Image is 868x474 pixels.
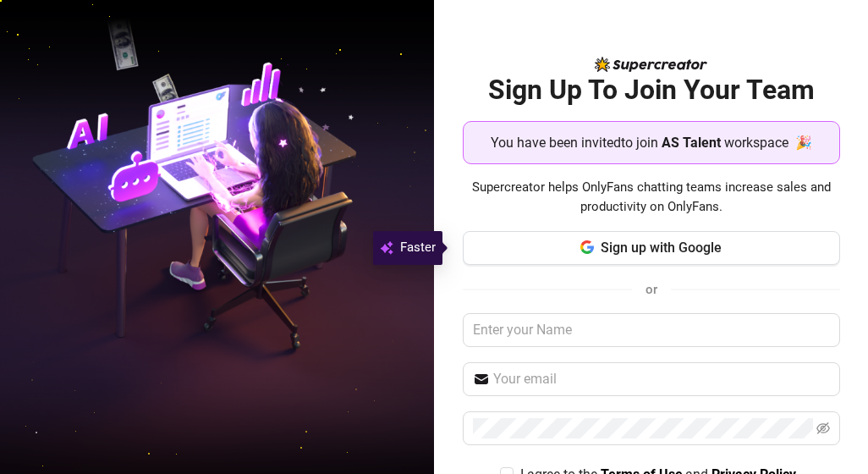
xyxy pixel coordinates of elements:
[816,422,830,435] span: eye-invisible
[493,369,830,389] input: Your email
[463,73,840,107] h2: Sign Up To Join Your Team
[463,231,840,265] button: Sign up with Google
[662,135,721,151] strong: AS Talent
[595,57,707,72] img: logo-BBDzfeDw.svg
[380,238,393,258] img: svg%3e
[491,132,658,153] span: You have been invited to join
[463,313,840,347] input: Enter your Name
[400,238,436,258] span: Faster
[724,132,812,153] span: workspace 🎉
[646,282,657,297] span: or
[601,240,722,256] span: Sign up with Google
[463,178,840,218] span: Supercreator helps OnlyFans chatting teams increase sales and productivity on OnlyFans.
